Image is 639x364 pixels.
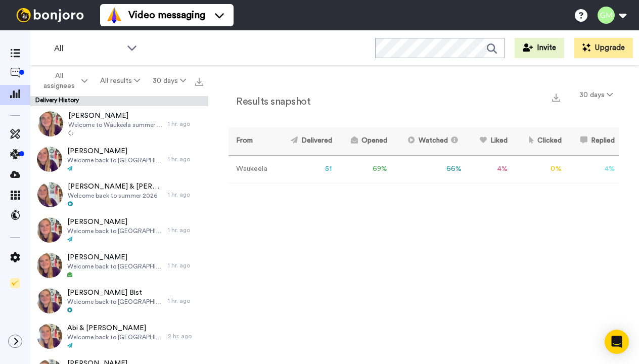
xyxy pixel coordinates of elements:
[275,155,336,183] td: 51
[512,155,565,183] td: 0 %
[336,127,392,155] th: Opened
[229,127,275,155] th: From
[67,323,163,333] span: Abi & [PERSON_NAME]
[67,252,163,262] span: [PERSON_NAME]
[67,298,163,306] span: Welcome back to [GEOGRAPHIC_DATA] summer 2026
[605,330,629,354] div: Open Intercom Messenger
[38,71,79,91] span: All assignees
[94,72,147,90] button: All results
[30,248,208,283] a: [PERSON_NAME]Welcome back to [GEOGRAPHIC_DATA] summer 20261 hr. ago
[37,288,62,313] img: 02a68031-7a03-477c-afec-d944e50d94ec-thumb.jpg
[466,127,512,155] th: Liked
[573,86,619,104] button: 30 days
[30,177,208,212] a: [PERSON_NAME] & [PERSON_NAME]Welcome back to summer 20261 hr. ago
[566,127,619,155] th: Replied
[68,121,163,129] span: Welcome to Waukeela summer 2026
[515,38,564,58] button: Invite
[106,7,122,23] img: vm-color.svg
[512,127,565,155] th: Clicked
[146,72,192,90] button: 30 days
[30,106,208,142] a: [PERSON_NAME]Welcome to Waukeela summer 20261 hr. ago
[37,182,63,207] img: 52d22f27-0e95-48ca-b053-3465d88ade6f-thumb.jpg
[30,318,208,354] a: Abi & [PERSON_NAME]Welcome back to [GEOGRAPHIC_DATA] summer 20262 hr. ago
[37,147,62,172] img: 5c812bd2-437e-48f4-a5ae-4ee731370cc6-thumb.jpg
[67,333,163,341] span: Welcome back to [GEOGRAPHIC_DATA] summer 2026
[67,227,163,235] span: Welcome back to [GEOGRAPHIC_DATA] summer 2026
[30,96,208,106] div: Delivery History
[12,8,88,22] img: bj-logo-header-white.svg
[466,155,512,183] td: 4 %
[552,94,560,102] img: export.svg
[30,142,208,177] a: [PERSON_NAME]Welcome back to [GEOGRAPHIC_DATA] summer 20261 hr. ago
[549,89,563,104] button: Export a summary of each team member’s results that match this filter now.
[168,332,203,340] div: 2 hr. ago
[574,38,633,58] button: Upgrade
[229,96,310,107] h2: Results snapshot
[68,111,163,121] span: [PERSON_NAME]
[68,192,163,200] span: Welcome back to summer 2026
[54,42,122,55] span: All
[192,73,206,88] button: Export all results that match these filters now.
[67,288,163,298] span: [PERSON_NAME] Bist
[168,297,203,305] div: 1 hr. ago
[168,261,203,269] div: 1 hr. ago
[566,155,619,183] td: 4 %
[38,111,63,136] img: 99ae18fc-b5cf-4049-a8e8-2caa921c0f42-thumb.jpg
[30,283,208,318] a: [PERSON_NAME] BistWelcome back to [GEOGRAPHIC_DATA] summer 20261 hr. ago
[67,217,163,227] span: [PERSON_NAME]
[168,191,203,199] div: 1 hr. ago
[67,156,163,164] span: Welcome back to [GEOGRAPHIC_DATA] summer 2026
[336,155,392,183] td: 69 %
[168,155,203,163] div: 1 hr. ago
[391,127,466,155] th: Watched
[32,67,94,95] button: All assignees
[391,155,466,183] td: 66 %
[168,120,203,128] div: 1 hr. ago
[195,78,203,86] img: export.svg
[37,217,62,243] img: 8dd6f5dc-8cf5-4e33-bdb2-f4df7b3a45c5-thumb.jpg
[275,127,336,155] th: Delivered
[37,253,62,278] img: 543e1215-54f5-419e-86be-7820c2476d5c-thumb.jpg
[30,212,208,248] a: [PERSON_NAME]Welcome back to [GEOGRAPHIC_DATA] summer 20261 hr. ago
[68,181,163,192] span: [PERSON_NAME] & [PERSON_NAME]
[67,146,163,156] span: [PERSON_NAME]
[168,226,203,234] div: 1 hr. ago
[67,262,163,270] span: Welcome back to [GEOGRAPHIC_DATA] summer 2026
[128,8,205,22] span: Video messaging
[37,324,62,349] img: cda8fb39-43d4-478b-8fc2-96cc737200e7-thumb.jpg
[10,278,20,288] img: Checklist.svg
[229,155,275,183] td: Waukeela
